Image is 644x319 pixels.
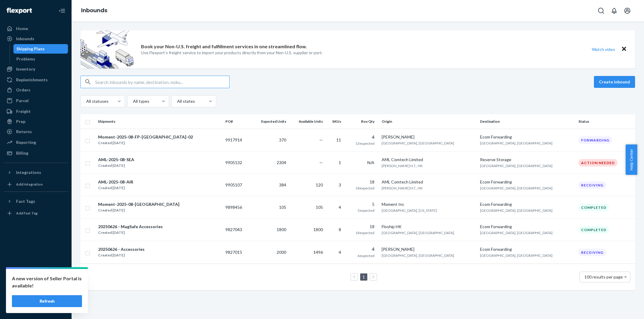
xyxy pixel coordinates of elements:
[316,205,323,210] span: 105
[361,274,366,279] a: Page 1 is your current page
[4,197,68,206] button: Fast Tags
[313,250,323,255] span: 1496
[86,98,86,104] input: All statuses
[578,204,609,211] div: Completed
[4,208,68,218] a: Add Fast Tag
[480,208,552,213] span: [GEOGRAPHIC_DATA], [GEOGRAPHIC_DATA]
[382,164,423,168] span: [PERSON_NAME] N.T,, HK
[621,5,633,17] button: Open account menu
[478,114,576,129] th: Destination
[98,252,145,258] div: Created [DATE]
[223,241,250,264] td: 9827015
[81,7,107,14] a: Inbounds
[382,157,475,163] div: AML Comtech Limited
[4,127,68,136] a: Returns
[316,182,323,187] span: 120
[325,114,346,129] th: SKUs
[319,137,323,142] span: —
[98,134,193,140] div: Moment-2025-08-FP-[GEOGRAPHIC_DATA]-02
[98,246,145,252] div: 20250626 - Accessories
[141,43,307,50] p: Book your Non-U.S. freight and fulfillment services in one streamlined flow.
[578,159,617,166] div: Action Needed
[98,230,163,236] div: Created [DATE]
[132,98,133,104] input: All types
[578,181,606,189] div: Receiving
[223,219,250,241] td: 9827043
[16,211,38,216] div: Add Fast Tag
[13,44,68,54] a: Shipping Plans
[348,201,374,207] div: 5
[348,179,374,185] div: 18
[355,231,374,235] span: 18 expected
[584,274,623,279] span: 100 results per page
[4,34,68,43] a: Inbounds
[279,205,286,210] span: 105
[480,201,574,207] div: Ecom Forwarding
[480,186,552,190] span: [GEOGRAPHIC_DATA], [GEOGRAPHIC_DATA]
[223,196,250,219] td: 9898456
[382,224,475,230] div: Floship HK
[279,137,286,142] span: 370
[357,208,374,213] span: 5 expected
[98,157,134,163] div: AML-2025-08-SEA
[223,114,250,129] th: PO#
[382,231,454,235] span: [GEOGRAPHIC_DATA], [GEOGRAPHIC_DATA]
[4,168,68,177] button: Integrations
[16,108,31,114] div: Freight
[16,169,41,175] div: Integrations
[16,26,28,32] div: Home
[608,5,620,17] button: Open notifications
[177,98,177,104] input: All states
[7,8,32,14] img: Flexport logo
[588,45,619,54] button: Watch video
[480,134,574,140] div: Ecom Forwarding
[336,137,341,142] span: 11
[4,292,68,302] a: Help Center
[76,2,112,19] ol: breadcrumbs
[379,114,478,129] th: Origin
[480,231,552,235] span: [GEOGRAPHIC_DATA], [GEOGRAPHIC_DATA]
[578,136,612,144] div: Forwarding
[16,36,34,42] div: Inbounds
[620,45,628,54] button: Close
[382,179,475,185] div: AML Comtech Limited
[4,302,68,312] button: Give Feedback
[480,246,574,252] div: Ecom Forwarding
[4,138,68,147] a: Reporting
[223,129,250,152] td: 9917914
[277,160,286,165] span: 2304
[339,182,341,187] span: 3
[4,272,68,281] a: Settings
[12,275,82,289] p: A new version of Seller Portal is available!
[98,207,179,213] div: Created [DATE]
[4,24,68,33] a: Home
[277,227,286,232] span: 1800
[348,134,374,141] div: 4
[16,98,29,104] div: Parcel
[348,224,374,230] div: 18
[382,134,475,140] div: [PERSON_NAME]
[382,246,475,252] div: [PERSON_NAME]
[348,246,374,253] div: 4
[578,249,606,256] div: Receiving
[357,253,374,258] span: 6 expected
[279,182,286,187] span: 384
[4,180,68,189] a: Add Integration
[339,205,341,210] span: 4
[4,148,68,158] a: Billing
[98,179,133,185] div: AML-2025-08-AIR
[480,179,574,185] div: Ecom Forwarding
[223,152,250,174] td: 9905132
[95,114,223,129] th: Shipments
[355,141,374,146] span: 13 expected
[480,141,552,145] span: [GEOGRAPHIC_DATA], [GEOGRAPHIC_DATA]
[594,76,635,88] button: Create inbound
[16,66,35,72] div: Inventory
[16,77,48,83] div: Replenishments
[4,96,68,105] a: Parcel
[16,129,32,135] div: Returns
[4,282,68,292] a: Talk to Support
[578,226,609,234] div: Completed
[13,54,68,64] a: Problems
[339,160,341,165] span: 1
